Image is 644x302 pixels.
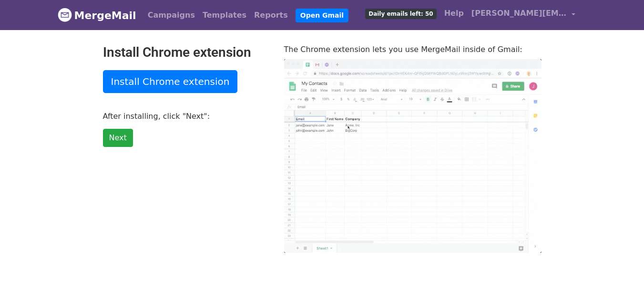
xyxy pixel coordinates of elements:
a: Install Chrome extension [103,70,238,93]
a: Next [103,129,133,147]
span: [PERSON_NAME][EMAIL_ADDRESS][DOMAIN_NAME] [471,8,567,19]
a: Reports [250,6,292,25]
a: [PERSON_NAME][EMAIL_ADDRESS][DOMAIN_NAME] [468,4,579,26]
a: Open Gmail [296,9,348,22]
a: MergeMail [58,5,136,25]
span: Daily emails left: 50 [365,9,436,19]
p: After installing, click "Next": [103,111,270,121]
img: MergeMail logo [58,8,72,22]
a: Help [440,4,468,23]
p: The Chrome extension lets you use MergeMail inside of Gmail: [284,44,542,54]
h2: Install Chrome extension [103,44,270,61]
a: Templates [199,6,250,25]
a: Campaigns [144,6,199,25]
iframe: Chat Widget [596,256,644,302]
a: Daily emails left: 50 [361,4,440,23]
